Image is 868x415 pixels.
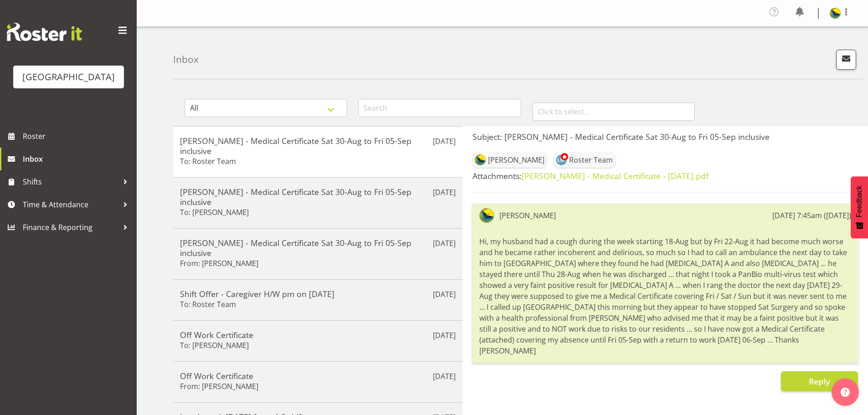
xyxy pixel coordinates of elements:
div: [PERSON_NAME] [488,154,544,165]
h6: To: [PERSON_NAME] [180,208,249,217]
span: Shifts [23,175,118,189]
a: [PERSON_NAME] - Medical Certificate - [DATE].pdf [522,170,709,181]
h6: To: Roster Team [180,157,236,166]
h5: Shift Offer - Caregiver H/W pm on [DATE] [180,289,456,299]
p: [DATE] [433,289,456,300]
div: [PERSON_NAME] [499,210,556,221]
h6: To: [PERSON_NAME] [180,341,249,350]
button: Reply [781,371,858,391]
p: [DATE] [433,136,456,147]
h5: Subject: [PERSON_NAME] - Medical Certificate Sat 30-Aug to Fri 05-Sep inclusive [473,132,858,142]
div: Hi, my husband had a cough during the week starting 18-Aug but by Fri 22-Aug it had become much w... [479,234,851,359]
span: Roster [23,129,132,143]
h5: [PERSON_NAME] - Medical Certificate Sat 30-Aug to Fri 05-Sep inclusive [180,238,456,258]
img: help-xxl-2.png [841,388,850,397]
img: gemma-hall22491374b5f274993ff8414464fec47f.png [830,8,841,19]
img: lesley-mckenzie127.jpg [556,154,567,165]
span: Reply [809,376,830,387]
p: [DATE] [433,371,456,382]
span: Finance & Reporting [23,220,118,234]
img: Rosterit website logo [7,23,82,41]
button: Feedback - Show survey [851,176,868,238]
h5: Attachments: [473,171,858,181]
input: Click to select... [532,102,695,121]
div: [DATE] 7:45am ([DATE]) [772,210,851,221]
p: [DATE] [433,238,456,249]
h6: From: [PERSON_NAME] [180,382,258,391]
h4: Inbox [173,54,199,65]
img: gemma-hall22491374b5f274993ff8414464fec47f.png [479,208,494,223]
span: Inbox [23,152,132,166]
h6: From: [PERSON_NAME] [180,259,258,268]
h5: [PERSON_NAME] - Medical Certificate Sat 30-Aug to Fri 05-Sep inclusive [180,136,456,156]
p: [DATE] [433,330,456,341]
h5: [PERSON_NAME] - Medical Certificate Sat 30-Aug to Fri 05-Sep inclusive [180,187,456,207]
div: Roster Team [569,154,613,165]
span: Time & Attendance [23,198,118,211]
span: Feedback [855,185,863,217]
div: [GEOGRAPHIC_DATA] [22,70,115,84]
p: [DATE] [433,187,456,198]
h6: To: Roster Team [180,300,236,309]
input: Search [358,99,521,117]
img: gemma-hall22491374b5f274993ff8414464fec47f.png [475,154,486,165]
h5: Off Work Certificate [180,371,456,381]
h5: Off Work Certificate [180,330,456,340]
